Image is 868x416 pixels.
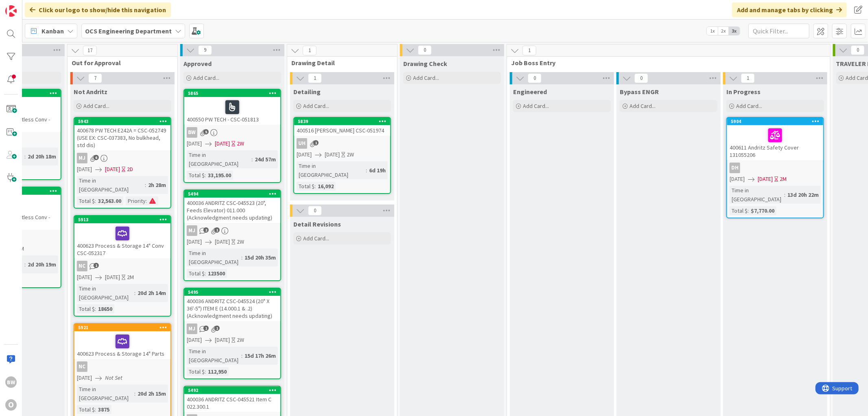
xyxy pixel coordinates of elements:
[748,24,809,38] input: Quick Filter...
[741,73,755,83] span: 1
[293,220,341,228] span: Detail Revisions
[42,26,64,36] span: Kanban
[187,367,205,376] div: Total $
[78,217,171,222] div: 5913
[188,90,280,96] div: 5865
[96,304,114,313] div: 18650
[184,127,280,138] div: BW
[325,150,340,159] span: [DATE]
[145,180,146,189] span: :
[184,97,280,125] div: 400550 PW TECH - CSC-051813
[77,165,92,174] span: [DATE]
[308,206,322,216] span: 0
[184,394,280,412] div: 400036 ANDRITZ CSC-045521 Item C 022.300.1
[730,163,740,173] div: DH
[146,180,168,189] div: 2h 28m
[297,150,312,159] span: [DATE]
[758,175,773,183] span: [DATE]
[237,139,244,148] div: 2W
[214,227,220,233] span: 1
[293,88,321,96] span: Detailing
[291,59,387,67] span: Drawing Detail
[72,59,167,67] span: Out for Approval
[203,129,209,134] span: 5
[184,387,280,412] div: 5492400036 ANDRITZ CSC-045521 Item C 022.300.1
[126,196,146,205] div: Priority
[727,118,823,160] div: 5904400611 Andritz Safety Cover 131055206
[188,387,280,393] div: 5492
[127,273,134,282] div: 2M
[294,118,390,136] div: 5839400516 [PERSON_NAME] CSC-051974
[74,88,107,96] span: Not Andritz
[78,119,171,124] div: 5943
[187,269,205,278] div: Total $
[730,206,748,215] div: Total $
[74,361,171,372] div: NC
[727,163,823,173] div: DH
[184,387,280,394] div: 5492
[253,155,278,164] div: 24d 57m
[294,138,390,149] div: uh
[205,269,206,278] span: :
[367,166,388,175] div: 6d 19h
[77,385,134,403] div: Time in [GEOGRAPHIC_DATA]
[184,225,280,236] div: MJ
[88,73,102,83] span: 7
[347,150,354,159] div: 2W
[303,235,329,242] span: Add Card...
[251,155,253,164] span: :
[237,336,244,344] div: 2W
[187,127,197,138] div: BW
[206,367,229,376] div: 112,950
[26,260,58,269] div: 2d 20h 19m
[303,46,317,55] span: 1
[784,190,785,199] span: :
[214,326,220,331] span: 1
[630,102,656,110] span: Add Card...
[95,304,96,313] span: :
[74,223,171,258] div: 400623 Process & Storage 14" Conv CSC-052317
[297,161,366,179] div: Time in [GEOGRAPHIC_DATA]
[298,119,390,124] div: 5839
[730,175,745,183] span: [DATE]
[413,74,439,81] span: Add Card...
[184,324,280,334] div: MJ
[726,88,761,96] span: In Progress
[187,324,197,334] div: MJ
[308,73,322,83] span: 1
[243,253,278,262] div: 15d 20h 35m
[418,45,432,55] span: 0
[77,405,95,414] div: Total $
[78,325,171,330] div: 5921
[85,27,172,35] b: OCS Engineering Department
[193,74,219,81] span: Add Card...
[74,324,171,331] div: 5921
[297,182,315,191] div: Total $
[243,351,278,360] div: 15d 17h 26m
[187,347,241,365] div: Time in [GEOGRAPHIC_DATA]
[24,152,26,161] span: :
[237,238,244,246] div: 2W
[77,284,134,302] div: Time in [GEOGRAPHIC_DATA]
[732,2,847,17] div: Add and manage tabs by clicking
[303,102,329,110] span: Add Card...
[24,260,26,269] span: :
[77,273,92,282] span: [DATE]
[718,27,729,35] span: 2x
[184,198,280,223] div: 400036 ANDRITZ CSC-045523 (20", Feeds Elevator) 011.000 (Acknowledgment needs updating)
[731,119,823,124] div: 5904
[187,336,202,344] span: [DATE]
[634,73,648,83] span: 0
[184,296,280,321] div: 400036 ANDRITZ CSC-045524 (20" X 36'-5") ITEM E (14.000.1 & .2) (Acknowledgment needs updating)
[134,288,136,297] span: :
[727,118,823,125] div: 5904
[96,405,112,414] div: 3875
[215,336,230,344] span: [DATE]
[511,59,820,67] span: Job Boss Entry
[83,102,109,110] span: Add Card...
[187,139,202,148] span: [DATE]
[17,1,37,11] span: Support
[785,190,821,199] div: 13d 20h 22m
[74,216,171,223] div: 5913
[77,176,145,194] div: Time in [GEOGRAPHIC_DATA]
